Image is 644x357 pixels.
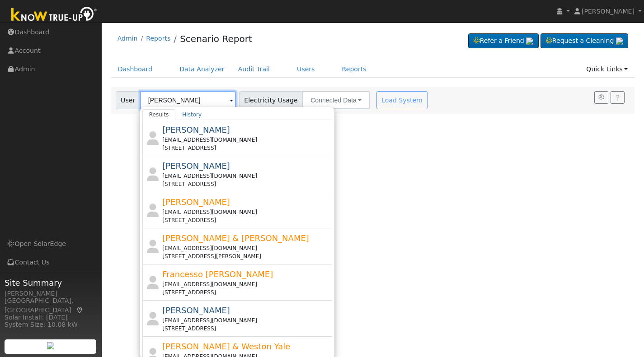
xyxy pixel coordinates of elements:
[162,306,230,315] span: [PERSON_NAME]
[162,280,330,288] div: [EMAIL_ADDRESS][DOMAIN_NAME]
[302,91,370,109] button: Connected Data
[162,161,230,171] span: [PERSON_NAME]
[140,91,236,109] input: Select a User
[162,288,330,297] div: [STREET_ADDRESS]
[162,144,330,152] div: [STREET_ADDRESS]
[5,277,97,289] span: Site Summary
[162,208,330,216] div: [EMAIL_ADDRESS][DOMAIN_NAME]
[162,325,330,333] div: [STREET_ADDRESS]
[541,33,628,49] a: Request a Cleaning
[5,296,97,315] div: [GEOGRAPHIC_DATA], [GEOGRAPHIC_DATA]
[111,61,160,78] a: Dashboard
[162,216,330,224] div: [STREET_ADDRESS]
[142,109,176,120] a: Results
[231,61,277,78] a: Audit Trail
[162,197,230,207] span: [PERSON_NAME]
[162,342,290,351] span: [PERSON_NAME] & Weston Yale
[239,91,303,109] span: Electricity Usage
[526,37,533,45] img: retrieve
[47,342,54,349] img: retrieve
[162,233,309,243] span: [PERSON_NAME] & [PERSON_NAME]
[146,35,170,42] a: Reports
[335,61,373,78] a: Reports
[175,109,208,120] a: History
[5,289,97,298] div: [PERSON_NAME]
[5,313,97,322] div: Solar Install: [DATE]
[7,5,102,25] img: Know True-Up
[611,91,625,104] a: Help Link
[116,91,141,109] span: User
[579,61,635,78] a: Quick Links
[162,172,330,180] div: [EMAIL_ADDRESS][DOMAIN_NAME]
[162,244,330,252] div: [EMAIL_ADDRESS][DOMAIN_NAME]
[173,61,231,78] a: Data Analyzer
[162,125,230,134] span: [PERSON_NAME]
[162,136,330,144] div: [EMAIL_ADDRESS][DOMAIN_NAME]
[594,91,608,104] button: Settings
[76,306,84,314] a: Map
[118,35,138,42] a: Admin
[162,252,330,260] div: [STREET_ADDRESS][PERSON_NAME]
[180,33,252,44] a: Scenario Report
[5,320,97,329] div: System Size: 10.08 kW
[162,316,330,325] div: [EMAIL_ADDRESS][DOMAIN_NAME]
[468,33,539,49] a: Refer a Friend
[616,37,623,45] img: retrieve
[290,61,322,78] a: Users
[582,8,635,15] span: [PERSON_NAME]
[162,269,273,279] span: Francesso [PERSON_NAME]
[162,180,330,188] div: [STREET_ADDRESS]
